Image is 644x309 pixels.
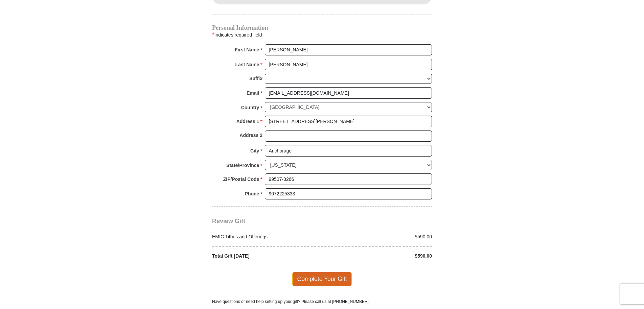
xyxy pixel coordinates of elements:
strong: Last Name [235,60,259,69]
div: $590.00 [322,253,436,260]
strong: State/Province [226,161,259,170]
p: Have questions or need help setting up your gift? Please call us at [PHONE_NUMBER]. [212,299,432,305]
strong: Phone [245,189,259,198]
div: EMIC Tithes and Offerings [209,233,322,240]
div: Indicates required field [212,30,432,39]
strong: Address 1 [236,117,259,126]
strong: Suffix [249,74,262,83]
span: Complete Your Gift [292,272,352,286]
h4: Personal Information [212,25,432,30]
strong: ZIP/Postal Code [223,174,259,184]
strong: Email [247,88,259,98]
strong: Address 2 [239,130,262,140]
strong: City [250,146,259,156]
div: $590.00 [322,233,436,240]
strong: First Name [235,45,259,54]
span: Review Gift [212,218,245,224]
div: Total Gift [DATE] [209,253,322,260]
strong: Country [241,103,259,112]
